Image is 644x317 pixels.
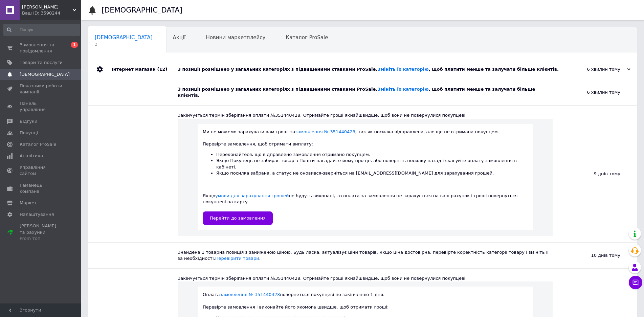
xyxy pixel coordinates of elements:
[216,158,528,170] li: Якщо Покупець не забирає товар з Пошти-нагадайте йому про це, або поверніть посилку назад і скасу...
[178,66,563,72] div: 3 позиції розміщено у загальних категоріях з підвищеними ставками ProSale. , щоб платити менше та...
[95,42,153,47] span: 2
[178,112,553,118] div: Закінчується термін зберігання оплати №351440428. Отримайте гроші якнайшвидше, щоб вони не поверн...
[20,164,63,177] span: Управління сайтом
[553,106,637,242] div: 9 днів тому
[216,152,528,158] li: Переконайтеся, що відправлено замовлення отримано покупцем.
[20,71,70,77] span: [DEMOGRAPHIC_DATA]
[95,35,153,41] span: [DEMOGRAPHIC_DATA]
[20,141,56,148] span: Каталог ProSale
[22,10,81,16] div: Ваш ID: 3590244
[20,118,37,124] span: Відгуки
[215,256,259,261] a: Перевірити товари
[20,182,63,195] span: Гаманець компанії
[20,211,54,218] span: Налаштування
[20,130,38,136] span: Покупці
[20,42,63,54] span: Замовлення та повідомлення
[377,67,428,72] a: Змініть їх категорію
[215,193,289,198] a: умови для зарахування грошей
[178,86,553,98] div: 3 позиції розміщено у загальних категоріях з підвищеними ставками ProSale. , щоб платити менше та...
[112,59,178,80] div: Інтернет магазин
[22,4,73,10] span: Барихін В.В.
[20,200,37,206] span: Маркет
[20,100,63,113] span: Панель управління
[295,129,355,134] a: замовлення № 351440428
[216,170,528,176] li: Якщо посилка забрана, а статус не оновився-зверніться на [EMAIL_ADDRESS][DOMAIN_NAME] для зарахув...
[20,153,43,159] span: Аналітика
[629,276,642,289] button: Чат з покупцем
[203,129,528,225] div: Ми не можемо зарахувати вам гроші за , так як посилка відправлена, але ще не отримана покупцем. П...
[286,35,328,41] span: Каталог ProSale
[173,35,186,41] span: Акції
[178,275,553,281] div: Закінчується термін зберігання оплати №351440428. Отримайте гроші якнайшвидше, щоб вони не поверн...
[157,67,167,72] span: (12)
[20,83,63,95] span: Показники роботи компанії
[3,24,80,36] input: Пошук
[553,243,637,268] div: 10 днів тому
[377,87,428,92] a: Змініть їх категорію
[102,6,182,14] h1: [DEMOGRAPHIC_DATA]
[220,292,280,297] a: замовлення № 351440428
[563,66,630,72] div: 6 хвилин тому
[203,211,273,225] input: Перейти до замовлення
[206,35,265,41] span: Новини маркетплейсу
[71,42,78,48] span: 1
[178,249,553,262] div: Знайдена 1 товарна позиція з заниженою ціною. Будь ласка, актуалізує ціни товарів. Якщо ціна дост...
[20,60,63,66] span: Товари та послуги
[20,223,63,242] span: [PERSON_NAME] та рахунки
[20,235,63,242] div: Prom топ
[553,80,637,105] div: 6 хвилин тому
